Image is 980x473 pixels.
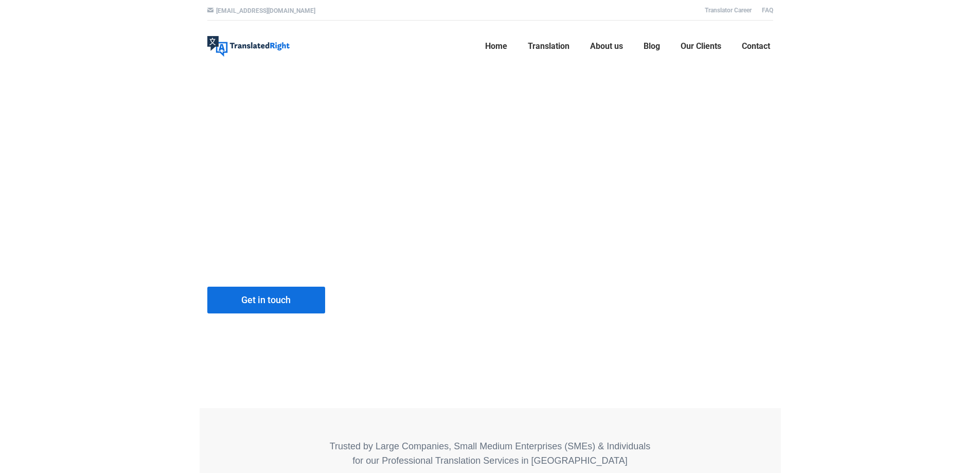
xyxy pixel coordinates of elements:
a: Blog [640,30,663,63]
span: Get in touch [241,295,291,305]
a: Our Clients [678,30,724,63]
span: Home [485,41,507,51]
div: QUESTIONS ON TRANSLATION SERVICES? [354,287,480,349]
span: Our Clients [681,41,721,51]
a: Translation [525,30,573,63]
a: Translator Career [705,7,752,14]
a: About us [587,30,626,63]
p: Trusted by Large Companies, Small Medium Enterprises (SMEs) & Individuals for our Professional Tr... [207,439,773,468]
img: Translated Right [207,36,290,57]
strong: Email [EMAIL_ADDRESS][DOMAIN_NAME] [354,323,467,347]
span: Contact [742,41,770,51]
span: Translation [528,41,569,51]
a: [EMAIL_ADDRESS][DOMAIN_NAME] [216,7,315,14]
span: About us [590,41,623,51]
a: Home [482,30,510,63]
a: Get in touch [207,287,325,313]
div: 50+ languages supported [352,237,483,266]
a: Contact [739,30,773,63]
img: Professional Certified Translators providing translation services in various industries in 50+ la... [207,241,233,262]
div: 5000+ certified translators [207,237,337,266]
div: TR Quality Guarantee [498,241,628,262]
span: Blog [644,41,660,51]
a: FAQ [762,7,773,14]
h1: Professional Translation Services That You Can Trust [207,157,579,222]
